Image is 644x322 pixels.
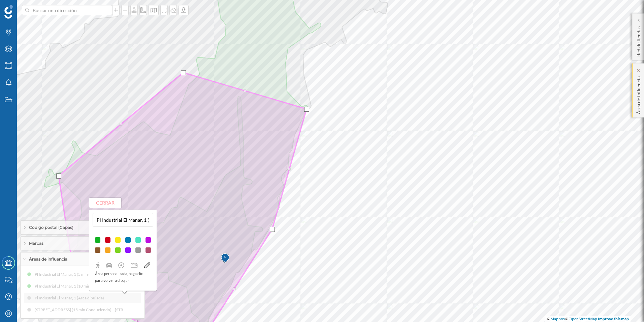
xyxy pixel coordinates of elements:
img: Geoblink Logo [4,5,13,19]
p: Red de tiendas [635,24,642,57]
span: Áreas de influencia [29,256,67,262]
a: Mapbox [550,316,565,321]
span: Código postal (Capas) [29,224,73,231]
p: Área personalizada, haga clic para volver a dibujar [95,270,151,284]
p: Área de influencia [635,74,642,114]
a: Improve this map [598,316,629,321]
a: OpenStreetMap [569,316,597,321]
span: Soporte [13,5,37,11]
img: Marker [221,251,229,265]
span: Marcas [29,240,43,246]
div: © © [545,316,631,322]
button: Cerrar [89,198,121,208]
